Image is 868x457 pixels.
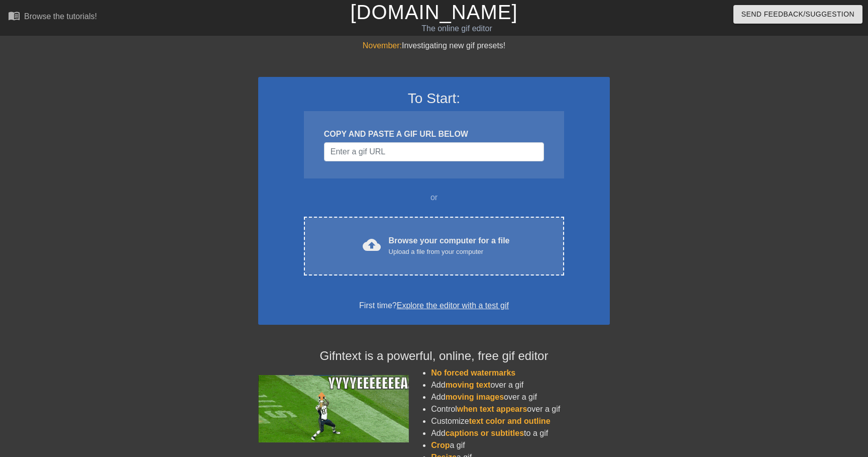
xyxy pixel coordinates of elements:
a: [DOMAIN_NAME] [350,1,517,23]
div: COPY AND PASTE A GIF URL BELOW [324,128,544,140]
li: Add over a gif [431,379,610,391]
li: Add to a gif [431,427,610,439]
span: November: [363,41,402,50]
span: captions or subtitles [446,429,524,437]
h4: Gifntext is a powerful, online, free gif editor [258,349,610,363]
div: Upload a file from your computer [389,247,510,257]
span: cloud_upload [363,236,381,254]
span: when text appears [457,405,527,413]
div: Browse the tutorials! [24,12,97,21]
li: a gif [431,439,610,451]
li: Customize [431,415,610,427]
span: text color and outline [469,417,551,425]
div: First time? [271,300,597,312]
button: Send Feedback/Suggestion [733,5,862,24]
span: Send Feedback/Suggestion [741,8,854,21]
span: moving text [446,381,491,389]
a: Browse the tutorials! [8,10,97,25]
span: No forced watermarks [431,369,515,377]
div: or [284,192,584,204]
h3: To Start: [271,90,597,107]
div: Investigating new gif presets! [258,40,610,52]
span: menu_book [8,10,20,22]
div: The online gif editor [294,23,619,35]
input: Username [324,142,544,161]
span: Crop [431,441,450,449]
div: Browse your computer for a file [389,235,510,257]
li: Add over a gif [431,391,610,403]
img: football_small.gif [258,375,409,442]
a: Explore the editor with a test gif [397,301,509,310]
li: Control over a gif [431,403,610,415]
span: moving images [446,393,504,401]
